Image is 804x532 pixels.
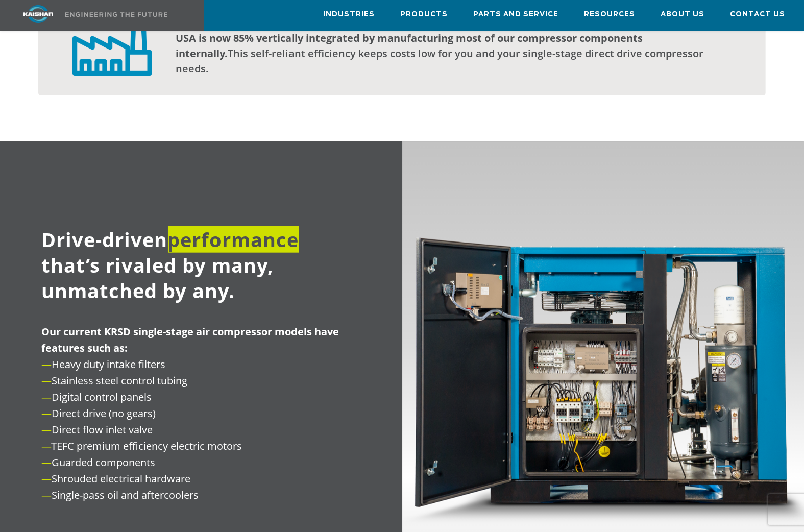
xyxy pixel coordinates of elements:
span: Parts and Service [473,9,558,20]
img: low capital investment badge [72,3,152,76]
span: — [42,374,52,388]
span: Resources [584,9,635,20]
span: — [42,455,52,469]
img: Engineering the future [65,12,167,17]
span: performance [168,226,299,253]
span: About Us [661,9,704,20]
span: Industries [323,9,375,20]
span: — [42,472,52,486]
a: About Us [661,1,704,28]
span: Contact Us [730,9,785,20]
a: Parts and Service [473,1,558,28]
b: Kaishan USA is now 85% vertically integrated by manufacturing most of our compressor components i... [176,16,689,60]
span: — [42,439,52,453]
span: Products [400,9,448,20]
p: Heavy duty intake filters Stainless steel control tubing Digital control panels Direct drive (no ... [42,324,377,503]
a: Contact Us [730,1,785,28]
a: Industries [323,1,375,28]
a: Resources [584,1,635,28]
span: — [42,423,52,437]
span: — [42,357,52,371]
span: — [42,488,52,502]
a: Products [400,1,448,28]
span: — [42,390,52,404]
span: — [42,406,52,420]
span: Our current KRSD single-stage air compressor models have features such as: [42,325,339,355]
div: Over the years, we’ve achieved meticulous quality control by doing most of the work ourselves. Th... [176,15,706,77]
span: Drive-driven that’s rivaled by many, unmatched by any. [42,226,299,304]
